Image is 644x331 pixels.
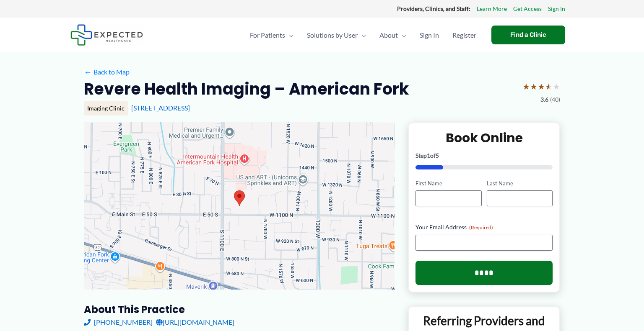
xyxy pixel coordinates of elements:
h2: Book Online [415,130,553,146]
span: Sign In [420,21,439,50]
span: ★ [545,79,553,94]
h2: Revere Health Imaging – American Fork [84,79,409,99]
label: Last Name [487,180,553,187]
h3: About this practice [84,303,395,316]
a: Sign In [413,21,446,50]
span: ★ [538,79,545,94]
span: ← [84,68,92,76]
span: (40) [550,94,560,105]
span: ★ [530,79,538,94]
a: Learn More [477,3,507,14]
label: First Name [415,180,481,187]
span: 5 [436,152,439,159]
a: AboutMenu Toggle [373,21,413,50]
a: For PatientsMenu Toggle [243,21,300,50]
strong: Providers, Clinics, and Staff: [397,5,470,12]
span: Menu Toggle [398,21,406,50]
a: ←Back to Map [84,66,130,78]
span: Solutions by User [307,21,358,50]
img: Expected Healthcare Logo - side, dark font, small [70,24,143,46]
div: Imaging Clinic [84,101,128,115]
span: Menu Toggle [358,21,366,50]
nav: Primary Site Navigation [243,21,483,50]
a: [PHONE_NUMBER] [84,316,153,328]
span: About [379,21,398,50]
a: Sign In [548,3,565,14]
span: (Required) [469,224,493,231]
a: Register [446,21,483,50]
a: [URL][DOMAIN_NAME] [156,316,234,328]
label: Your Email Address [415,223,553,231]
span: ★ [553,79,560,94]
span: Register [452,21,476,50]
span: ★ [522,79,530,94]
a: Solutions by UserMenu Toggle [300,21,373,50]
a: [STREET_ADDRESS] [131,104,190,112]
a: Get Access [513,3,542,14]
a: Find a Clinic [491,26,565,44]
span: For Patients [250,21,285,50]
span: Menu Toggle [285,21,293,50]
span: 1 [427,152,430,159]
span: 3.6 [540,94,548,105]
p: Step of [415,153,553,159]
